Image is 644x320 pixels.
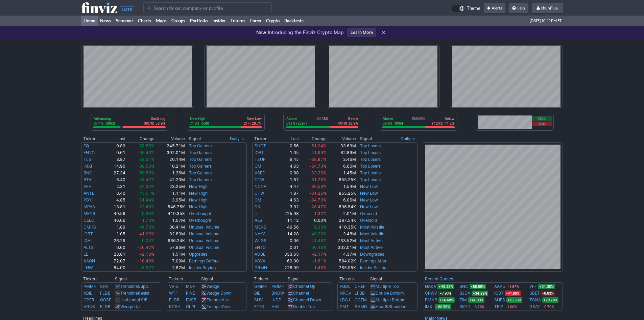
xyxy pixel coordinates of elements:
[254,297,263,302] a: SHV
[327,156,356,163] td: 3.46M
[254,304,264,309] a: FTEK
[276,210,299,217] td: 225.98
[360,150,381,155] a: Top Losers
[142,238,154,243] span: 0.04%
[230,135,240,142] span: Daily
[276,237,299,244] td: 0.06
[255,204,261,209] a: DKI
[494,283,505,290] a: AAPU
[484,3,505,14] a: Alerts
[401,135,410,142] span: Daily
[276,197,299,204] td: 4.63
[242,121,262,126] p: (217) 28.7%
[276,244,299,251] td: 0.61
[282,16,306,26] a: Backtests
[276,135,299,142] th: Last
[207,291,232,296] a: Wedge Down
[509,3,528,14] a: Help
[494,297,505,303] a: SHFS
[255,238,266,243] a: WLGS
[459,290,470,297] a: BJDX
[255,245,266,250] a: ENTO
[120,284,149,289] a: TrendlineSupp.
[155,190,185,197] td: 1.11M
[169,304,181,309] a: KCSH
[139,164,154,169] span: 60.56%
[360,265,386,270] a: Insider Selling
[255,150,264,155] a: IOBT
[276,156,299,163] td: 9.45
[190,116,209,121] p: New High
[94,116,115,121] p: Advancing
[155,183,185,190] td: 23.25M
[355,297,367,302] a: CGEM
[399,135,418,142] button: Signals interval
[84,225,96,230] a: GMHS
[120,304,140,309] a: Wedge Up
[529,283,537,290] a: VFF
[327,163,356,170] td: 6.06M
[293,291,309,296] a: Channel
[529,303,540,310] a: GSAT
[467,5,480,12] span: Theme
[276,224,299,231] td: 49.56
[309,184,327,189] span: -30.59%
[255,258,265,263] a: ABVX
[84,197,93,202] a: PBYI
[383,121,405,126] p: 58.8% (6064)
[311,231,327,236] span: 49.22%
[425,276,453,281] a: Recent Quotes
[207,297,230,302] a: TriangleAsc.
[327,135,356,142] th: Volume
[360,197,378,202] a: New Low
[355,284,365,289] a: CHEF
[532,122,552,126] button: Bear
[347,28,376,37] a: Learn More
[84,170,92,175] a: BNC
[106,163,126,170] td: 14.90
[144,121,165,126] p: (6078) 58.9%
[252,135,276,142] th: Ticker
[142,211,154,216] span: 9.33%
[84,177,92,182] a: BTAI
[360,164,381,169] a: Top Losers
[189,218,211,223] a: Overbought
[255,231,266,236] a: NAKA
[106,217,126,224] td: 46.66
[255,218,263,223] a: AEBI
[255,191,264,196] a: CTW
[84,218,94,223] a: CELC
[189,184,208,189] a: New High
[340,304,349,309] a: PMT
[155,142,185,149] td: 245.71M
[541,5,558,10] span: chunfliu6
[327,244,356,251] td: 302.01M
[311,238,327,243] span: 41.48%
[360,238,383,243] a: Most Active
[186,291,195,296] a: PINE
[155,237,185,244] td: 666.24K
[155,204,185,210] td: 546.75K
[532,116,552,121] button: Bull
[136,16,153,26] a: Charts
[190,121,209,126] p: 71.3% (538)
[106,135,126,142] th: Last
[256,29,344,36] p: Introducing the Finviz Crypto Map
[100,304,111,309] a: FLDB
[222,297,230,302] span: Asc.
[186,284,196,289] a: MGPI
[293,297,321,302] a: Channel Down
[529,290,540,297] a: SBET
[189,265,216,270] a: Insider Buying
[120,291,150,296] a: TrendlineResist.
[360,211,377,216] a: Oversold
[189,197,208,202] a: New High
[139,197,154,202] span: 31.44%
[340,284,351,289] a: FGDL
[264,16,282,26] a: Crypto
[293,284,315,289] a: Channel Up
[530,16,562,26] span: [DATE] 10:42 PM ET
[309,150,327,155] span: -41.99%
[106,156,126,163] td: 3.87
[84,164,92,169] a: IMXI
